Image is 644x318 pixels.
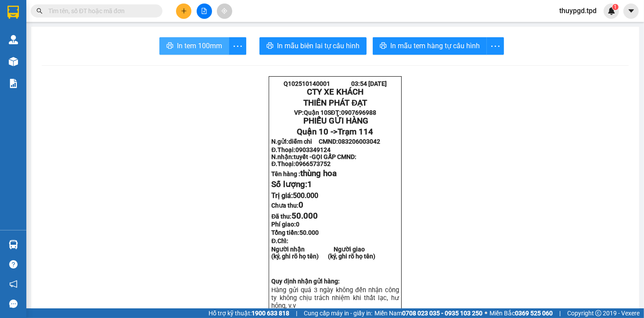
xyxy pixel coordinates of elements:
span: In mẫu tem hàng tự cấu hình [390,40,480,51]
span: 0 [299,200,303,210]
span: 50.000 [291,211,318,221]
sup: 1 [612,4,619,10]
strong: Phí giao: [271,221,299,228]
span: diễm chi CMND: [20,62,112,69]
button: printerIn mẫu biên lai tự cấu hình [259,37,367,55]
button: printerIn tem 100mm [159,37,229,55]
strong: VP: SĐT: [25,33,107,40]
strong: 0708 023 035 - 0935 103 250 [402,310,482,317]
span: Số lượng: [271,180,312,189]
span: 0 [296,221,299,228]
span: 03:54 [351,80,367,87]
span: 500.000 [293,191,318,200]
button: file-add [197,4,212,19]
span: | [559,308,561,318]
span: [DATE] [368,80,387,87]
span: 0903349124 [295,146,331,153]
span: message [9,300,18,308]
strong: Tên hàng : [271,170,337,177]
span: 1 [307,180,312,189]
strong: THIÊN PHÁT ĐẠT [34,22,97,32]
span: 0907696988 [341,109,376,116]
span: PHIẾU GỬI HÀNG [303,116,368,126]
span: question-circle [9,260,18,269]
span: Trạm 114 [338,127,373,137]
span: Hàng gửi quá 3 ngày không đến nhận công ty không chịu trách nhiệm khi thất lạc, hư hỏn... [271,286,399,310]
span: 0907696988 [72,33,107,40]
button: aim [217,4,232,19]
strong: 0369 525 060 [515,310,553,317]
span: more [229,41,246,52]
span: thùng hoa [300,169,337,178]
span: ⚪️ [485,311,487,315]
strong: (ký, ghi rõ họ tên) (ký, ghi rõ họ tên) [271,253,375,260]
strong: CTY XE KHÁCH [307,87,363,97]
span: Hỗ trợ kỹ thuật: [209,308,289,318]
strong: CTY XE KHÁCH [38,11,94,21]
span: diễm chi CMND: [288,138,380,145]
span: caret-down [627,7,635,15]
strong: Quy định nhận gửi hàng: [271,278,340,285]
span: Quận 10 -> [297,127,373,137]
strong: Đã thu: [271,213,318,220]
strong: Người nhận Người giao [271,246,365,253]
span: Cung cấp máy in - giấy in: [304,308,372,318]
span: printer [266,42,273,50]
span: [DATE] [99,4,118,11]
span: search [36,8,43,14]
button: more [229,37,246,55]
span: more [487,41,504,52]
span: 03:54 [82,4,98,11]
span: aim [221,8,227,14]
span: Đ.Chỉ: [271,237,288,244]
span: Q102510140001 [284,80,330,87]
span: tuyết -GỌI GẤP CMND: [294,153,356,160]
span: Trị giá: [271,191,318,200]
strong: Đ.Thoại: [271,160,331,167]
span: In mẫu biên lai tự cấu hình [277,40,360,51]
span: printer [166,42,173,50]
span: 083206003042 [69,62,112,69]
button: caret-down [623,4,639,19]
span: 083206003042 [338,138,380,145]
strong: N.gửi: [3,62,112,69]
span: Quận 10 [304,109,327,116]
img: logo-vxr [7,6,19,19]
span: plus [181,8,187,14]
span: 0966573752 [295,160,331,167]
span: file-add [201,8,207,14]
strong: N.nhận: [271,153,356,160]
span: thuypgd.tpd [552,5,604,16]
span: Q102510140001 [14,4,61,11]
span: notification [9,280,18,288]
img: warehouse-icon [9,57,18,66]
span: Miền Bắc [489,308,553,318]
strong: N.gửi: [271,138,380,145]
button: printerIn mẫu tem hàng tự cấu hình [373,37,487,55]
span: PHIẾU GỬI HÀNG [34,40,99,49]
span: | [296,308,297,318]
span: printer [380,42,387,50]
span: 50.000 [299,229,319,236]
button: more [486,37,504,55]
span: 1 [614,4,617,10]
img: icon-new-feature [608,7,615,15]
span: copyright [595,310,601,316]
strong: 1900 633 818 [252,310,289,317]
strong: VP: SĐT: [294,109,376,116]
img: warehouse-icon [9,35,18,44]
button: plus [176,4,191,19]
span: Miền Nam [374,308,482,318]
strong: Đ.Thoại: [271,146,331,153]
strong: THIÊN PHÁT ĐẠT [303,98,367,108]
span: Quận 10 [34,33,58,40]
strong: Chưa thu: [271,202,303,209]
span: In tem 100mm [177,40,222,51]
span: Tổng tiền: [271,229,319,236]
span: Quận 10 -> [28,51,104,60]
img: warehouse-icon [9,240,18,249]
span: Trạm 114 [68,51,104,60]
input: Tìm tên, số ĐT hoặc mã đơn [48,6,152,16]
img: solution-icon [9,79,18,88]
